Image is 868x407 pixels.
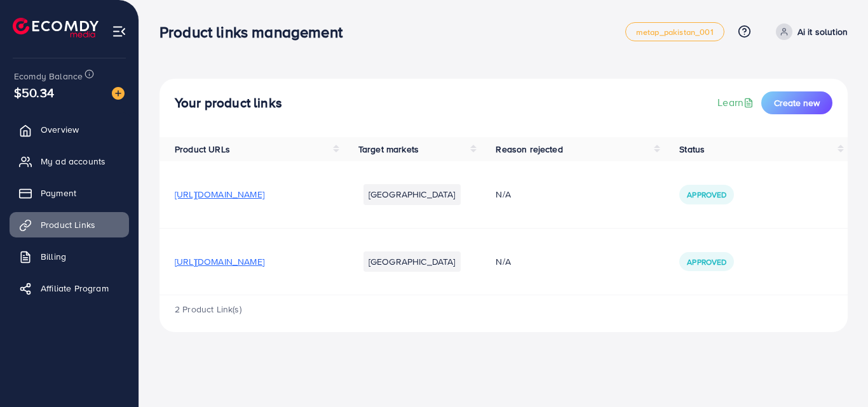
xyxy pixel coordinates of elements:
span: Status [679,143,705,156]
span: Product URLs [175,143,230,156]
a: Overview [10,117,129,142]
img: menu [112,24,126,39]
span: My ad accounts [41,155,105,168]
span: Ecomdy Balance [14,70,83,83]
span: [URL][DOMAIN_NAME] [175,188,264,201]
a: My ad accounts [10,149,129,174]
span: [URL][DOMAIN_NAME] [175,255,264,268]
span: Reason rejected [496,143,562,156]
button: Create new [761,91,832,114]
span: Overview [41,123,79,136]
li: [GEOGRAPHIC_DATA] [363,184,461,204]
span: Create new [774,97,820,109]
a: Learn [717,95,756,110]
a: Affiliate Program [10,276,129,301]
span: Approved [687,257,726,267]
span: 2 Product Link(s) [175,303,241,316]
a: Ai it solution [771,23,848,40]
span: Approved [687,189,726,200]
a: Product Links [10,212,129,237]
span: metap_pakistan_001 [636,28,714,36]
span: $50.34 [14,83,54,102]
li: [GEOGRAPHIC_DATA] [363,251,461,272]
span: N/A [496,255,510,268]
span: Product Links [41,218,95,231]
h3: Product links management [159,23,353,41]
span: Target markets [358,143,419,156]
h4: Your product links [175,95,282,111]
span: Payment [41,187,76,199]
img: image [112,87,125,100]
img: logo [13,18,98,37]
p: Ai it solution [797,24,848,39]
span: Affiliate Program [41,282,109,295]
a: Billing [10,244,129,269]
span: N/A [496,188,510,201]
span: Billing [41,250,66,263]
a: metap_pakistan_001 [625,22,724,41]
a: Payment [10,180,129,206]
